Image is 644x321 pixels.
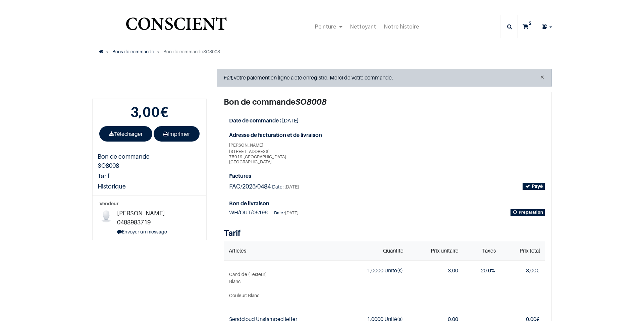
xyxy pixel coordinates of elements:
[518,15,537,38] a: 2
[229,130,382,140] strong: Adresse de facturation et de livraison
[296,97,327,107] em: SO8008
[532,183,543,189] b: Payé
[311,15,346,38] a: Peinture
[315,22,336,30] span: Peinture
[229,271,334,299] a: Candide (Testeur)Blanc Couleur: Blanc
[229,171,545,180] strong: Factures
[384,22,419,30] span: Notre histoire
[224,74,234,81] i: Fait,
[229,209,269,216] a: WH/OUT/05196
[282,117,299,124] span: [DATE]
[117,229,167,234] a: Envoyer un message
[224,241,340,260] th: Articles
[384,267,403,274] span: Unité(s)
[229,271,334,299] p: Candide (Testeur) Blanc Couleur: Blanc
[229,183,271,190] span: FAC/2025/0484
[224,74,393,81] span: votre paiement en ligne a été enregistré. Merci de votre commande.
[526,267,539,274] span: €
[482,247,496,254] span: Taxes
[229,142,263,148] span: [PERSON_NAME]
[130,104,160,120] span: 3,00
[526,267,536,274] span: 3,00
[154,48,220,55] li: SO8008
[340,241,408,260] th: Quantité
[520,247,540,254] span: Prix total
[93,181,160,192] a: Historique
[367,267,383,274] span: 1,0000
[229,183,272,190] a: FAC/2025/0484
[274,209,299,217] div: Date :
[481,267,495,274] span: 20.0%
[229,209,268,216] span: WH/OUT/05196
[414,266,458,275] div: 3,00
[124,13,228,40] a: Logo of Conscient
[350,22,376,30] span: Nettoyant
[229,117,281,124] strong: Date de commande :
[224,228,545,238] h3: Tarif
[99,209,113,222] img: Contact
[93,151,160,171] a: Bon de commande SO8008
[284,184,299,190] span: [DATE]
[272,183,299,191] div: Date :
[540,73,545,81] button: Annuler
[229,149,382,165] span: [STREET_ADDRESS] 75019 [GEOGRAPHIC_DATA] [GEOGRAPHIC_DATA]
[519,210,543,215] b: Préparation
[99,201,118,206] strong: Vendeur
[154,126,200,142] a: Imprimer
[408,241,463,260] th: Prix unitaire
[112,49,154,54] a: Bons de commande
[117,210,165,217] span: [PERSON_NAME]
[99,126,152,142] a: Télécharger
[527,20,533,26] sup: 2
[285,210,299,215] span: [DATE]
[163,49,203,54] span: Bon de commande
[124,13,228,40] img: Conscient
[93,171,160,181] a: Tarif
[99,49,103,54] a: Accueil
[117,219,151,226] span: 0488983719
[130,104,169,120] b: €
[224,98,545,106] h2: Bon de commande
[229,200,269,207] strong: Bon de livraison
